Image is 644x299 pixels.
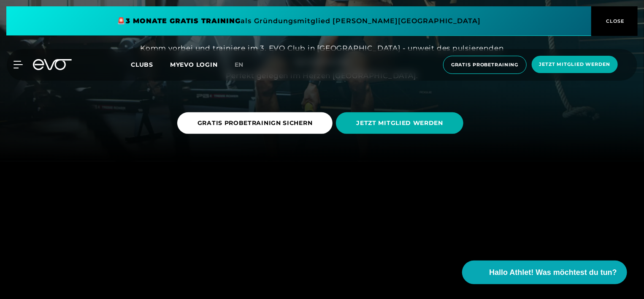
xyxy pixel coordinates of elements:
[591,6,638,36] button: CLOSE
[177,106,336,140] a: GRATIS PROBETRAINIGN SICHERN
[539,61,610,68] span: Jetzt Mitglied werden
[604,17,625,25] span: CLOSE
[131,60,170,68] a: Clubs
[451,61,519,68] span: Gratis Probetraining
[441,56,529,74] a: Gratis Probetraining
[131,61,153,68] span: Clubs
[489,267,617,278] span: Hallo Athlet! Was möchtest du tun?
[462,261,627,284] button: Hallo Athlet! Was möchtest du tun?
[170,61,218,68] a: MYEVO LOGIN
[529,56,620,74] a: Jetzt Mitglied werden
[235,61,244,68] span: en
[356,119,443,128] span: JETZT MITGLIED WERDEN
[235,60,254,70] a: en
[198,119,313,128] span: GRATIS PROBETRAINIGN SICHERN
[336,106,467,140] a: JETZT MITGLIED WERDEN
